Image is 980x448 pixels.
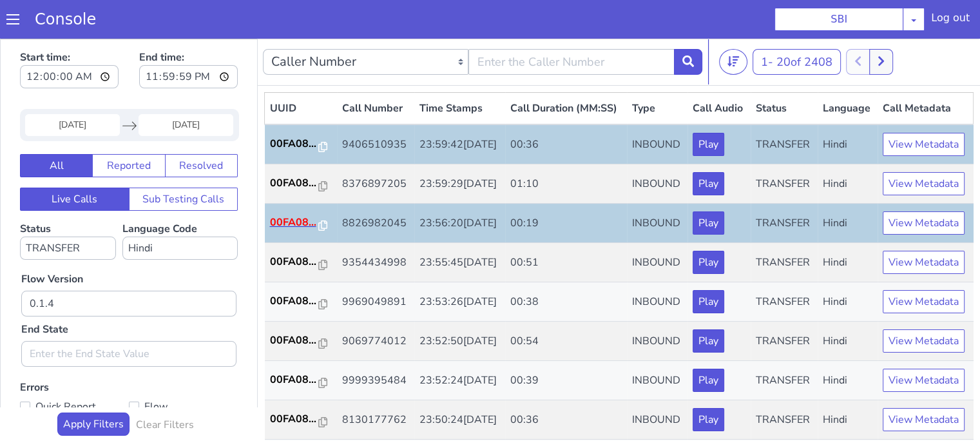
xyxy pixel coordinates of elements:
[505,322,627,362] td: 00:39
[693,330,724,353] button: Play
[270,294,332,309] a: 00FA08...
[20,198,116,221] select: Status
[21,252,236,278] input: Enter the Flow Version ID
[693,212,724,235] button: Play
[751,283,818,322] td: TRANSFER
[270,373,332,388] a: 00FA08...
[414,401,505,440] td: 23:49:24[DATE]
[139,75,233,97] input: End Date
[21,283,68,298] label: End State
[270,294,319,309] p: 00FA08...
[818,283,878,322] td: Hindi
[139,7,238,54] label: End time:
[818,401,878,440] td: Hindi
[129,359,238,377] label: Flow
[883,369,965,393] button: View Metadata
[414,165,505,204] td: 23:56:20[DATE]
[751,244,818,283] td: TRANSFER
[337,86,414,126] td: 9406510935
[751,126,818,165] td: TRANSFER
[883,94,965,117] button: View Metadata
[20,26,119,50] input: Start time:
[122,198,238,221] select: Language Code
[265,54,337,86] th: UUID
[627,244,687,283] td: INBOUND
[753,10,841,36] button: 1- 20of 2408
[414,322,505,362] td: 23:52:24[DATE]
[57,374,130,397] button: Apply Filters
[270,176,319,191] p: 00FA08...
[337,322,414,362] td: 9999395484
[505,362,627,401] td: 00:36
[337,126,414,165] td: 8376897205
[693,173,724,196] button: Play
[92,115,165,139] button: Reported
[751,165,818,204] td: TRANSFER
[139,26,238,50] input: End time:
[818,126,878,165] td: Hindi
[627,204,687,244] td: INBOUND
[20,359,129,377] label: Quick Report
[337,401,414,440] td: 7987588265
[414,283,505,322] td: 23:52:50[DATE]
[883,251,965,275] button: View Metadata
[21,302,236,328] input: Enter the End State Value
[270,97,319,113] p: 00FA08...
[505,244,627,283] td: 00:38
[122,183,238,221] label: Language Code
[270,255,319,270] p: 00FA08...
[414,204,505,244] td: 23:55:45[DATE]
[627,283,687,322] td: INBOUND
[19,10,111,28] a: Console
[751,401,818,440] td: TRANSFER
[505,204,627,244] td: 00:51
[129,149,238,172] button: Sub Testing Calls
[414,244,505,283] td: 23:53:26[DATE]
[414,86,505,126] td: 23:59:42[DATE]
[136,380,194,393] h6: Clear Filters
[337,362,414,401] td: 8130177762
[883,173,965,196] button: View Metadata
[270,97,332,113] a: 00FA08...
[627,401,687,440] td: INBOUND
[270,176,332,191] a: 00FA08...
[21,233,83,248] label: Flow Version
[337,283,414,322] td: 9069774012
[270,137,319,152] p: 00FA08...
[270,215,319,231] p: 00FA08...
[774,8,903,31] button: SBI
[751,362,818,401] td: TRANSFER
[414,362,505,401] td: 23:50:24[DATE]
[751,322,818,362] td: TRANSFER
[505,54,627,86] th: Call Duration (MM:SS)
[25,75,120,97] input: Start Date
[818,362,878,401] td: Hindi
[505,283,627,322] td: 00:54
[270,373,319,388] p: 00FA08...
[818,322,878,362] td: Hindi
[505,401,627,440] td: 00:36
[270,333,332,349] a: 00FA08...
[627,322,687,362] td: INBOUND
[468,10,674,36] input: Enter the Caller Number
[337,165,414,204] td: 8826982045
[751,54,818,86] th: Status
[505,126,627,165] td: 01:10
[818,54,878,86] th: Language
[931,10,970,31] div: Log out
[505,86,627,126] td: 00:36
[776,15,832,31] span: 20 of 2408
[883,212,965,235] button: View Metadata
[627,362,687,401] td: INBOUND
[20,149,130,172] button: Live Calls
[878,54,973,86] th: Call Metadata
[693,369,724,393] button: Play
[818,86,878,126] td: Hindi
[818,165,878,204] td: Hindi
[505,165,627,204] td: 00:19
[693,291,724,314] button: Play
[414,126,505,165] td: 23:59:29[DATE]
[693,94,724,117] button: Play
[751,204,818,244] td: TRANSFER
[751,86,818,126] td: TRANSFER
